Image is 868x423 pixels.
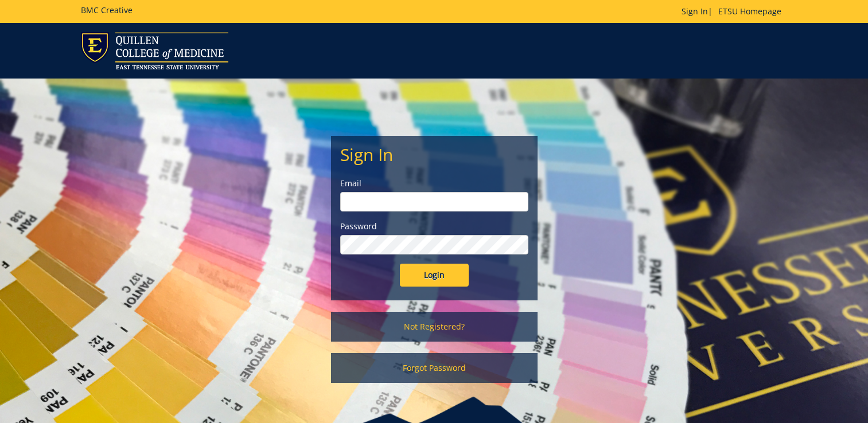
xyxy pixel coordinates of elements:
p: | [682,6,787,17]
img: ETSU logo [81,32,228,69]
a: Sign In [682,6,708,17]
label: Password [340,221,528,232]
h2: Sign In [340,145,528,164]
a: ETSU Homepage [713,6,787,17]
h5: BMC Creative [81,6,133,14]
label: Email [340,178,528,189]
a: Forgot Password [331,353,538,383]
a: Not Registered? [331,312,538,342]
input: Login [400,264,469,287]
